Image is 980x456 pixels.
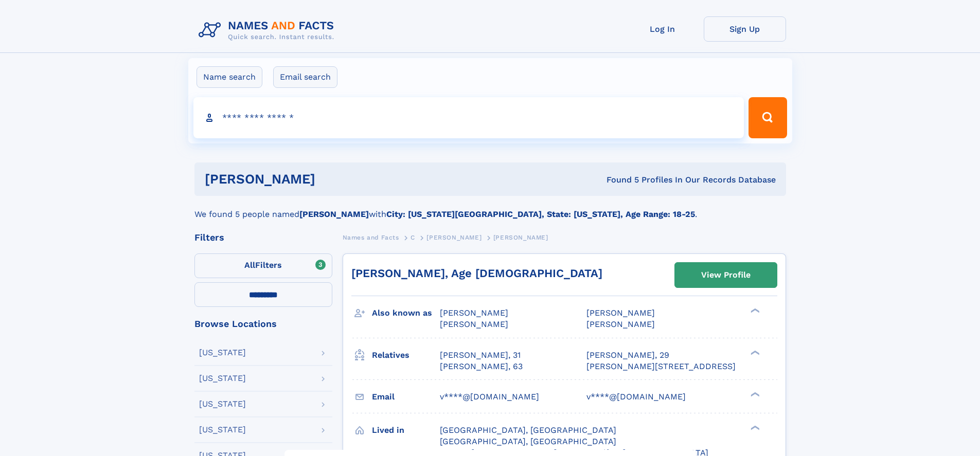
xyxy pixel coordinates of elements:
[426,231,482,244] a: [PERSON_NAME]
[194,233,332,242] div: Filters
[586,308,655,318] span: [PERSON_NAME]
[372,346,440,364] h3: Relatives
[493,234,548,241] span: [PERSON_NAME]
[749,97,787,138] button: Search Button
[748,307,760,314] div: ❯
[194,253,332,278] label: Filters
[440,350,521,361] a: [PERSON_NAME], 31
[199,349,246,357] div: [US_STATE]
[194,319,332,329] div: Browse Locations
[748,349,760,356] div: ❯
[621,16,704,42] a: Log In
[704,16,786,42] a: Sign Up
[440,308,508,318] span: [PERSON_NAME]
[199,374,246,382] div: [US_STATE]
[386,209,695,219] b: City: [US_STATE][GEOGRAPHIC_DATA], State: [US_STATE], Age Range: 18-25
[440,319,508,329] span: [PERSON_NAME]
[426,234,482,241] span: [PERSON_NAME]
[748,424,760,431] div: ❯
[199,426,246,434] div: [US_STATE]
[193,97,744,138] input: search input
[701,263,751,287] div: View Profile
[461,174,776,186] div: Found 5 Profiles In Our Records Database
[299,209,369,219] b: [PERSON_NAME]
[372,304,440,322] h3: Also known as
[411,231,415,244] a: C
[586,319,655,329] span: [PERSON_NAME]
[586,361,736,372] a: [PERSON_NAME][STREET_ADDRESS]
[273,66,337,88] label: Email search
[586,350,669,361] a: [PERSON_NAME], 29
[205,173,461,186] h1: [PERSON_NAME]
[199,400,246,408] div: [US_STATE]
[194,16,343,44] img: Logo Names and Facts
[244,260,255,270] span: All
[440,361,523,372] a: [PERSON_NAME], 63
[372,388,440,406] h3: Email
[343,231,399,244] a: Names and Facts
[351,267,602,280] a: [PERSON_NAME], Age [DEMOGRAPHIC_DATA]
[440,425,616,435] span: [GEOGRAPHIC_DATA], [GEOGRAPHIC_DATA]
[675,263,777,287] a: View Profile
[440,436,616,446] span: [GEOGRAPHIC_DATA], [GEOGRAPHIC_DATA]
[372,422,440,439] h3: Lived in
[748,391,760,397] div: ❯
[411,234,415,241] span: C
[197,66,262,88] label: Name search
[194,196,786,221] div: We found 5 people named with .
